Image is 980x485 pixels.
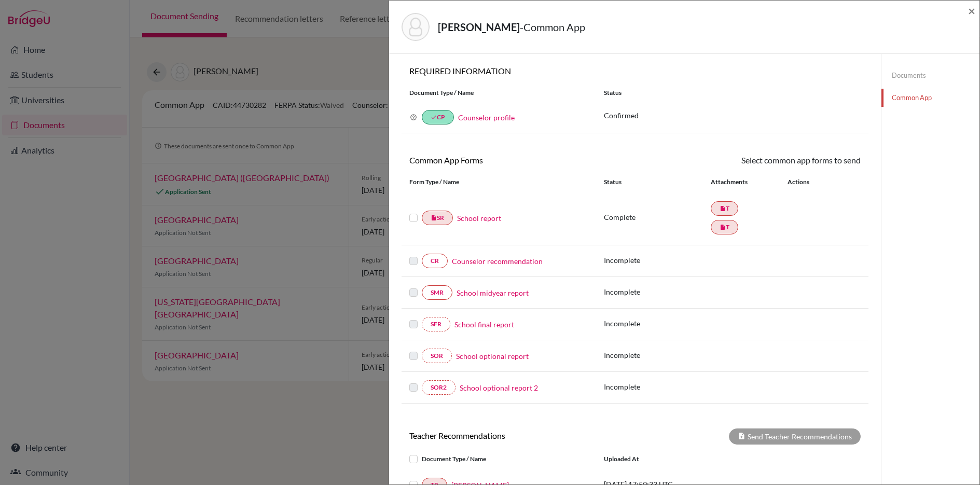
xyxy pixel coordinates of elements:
[431,114,437,120] i: done
[452,256,543,267] a: Counselor recommendation
[438,21,520,33] strong: [PERSON_NAME]
[456,351,529,362] a: School optional report
[711,220,738,234] a: insert_drive_fileT
[775,177,839,187] div: Actions
[604,318,711,329] p: Incomplete
[422,380,456,395] a: SOR2
[604,255,711,266] p: Incomplete
[422,211,453,225] a: insert_drive_fileSR
[968,5,975,17] button: Close
[881,89,979,107] a: Common App
[458,113,515,122] a: Counselor profile
[720,224,726,230] i: insert_drive_file
[720,205,726,212] i: insert_drive_file
[635,154,868,167] div: Select common app forms to send
[604,286,711,297] p: Incomplete
[729,428,861,445] div: Send Teacher Recommendations
[596,88,868,98] div: Status
[422,349,452,363] a: SOR
[711,201,738,216] a: insert_drive_fileT
[422,254,448,268] a: CR
[881,66,979,85] a: Documents
[402,88,596,98] div: Document Type / Name
[422,317,450,331] a: SFR
[711,177,775,187] div: Attachments
[604,177,711,187] div: Status
[460,382,538,393] a: School optional report 2
[422,285,452,300] a: SMR
[604,212,711,223] p: Complete
[431,215,437,221] i: insert_drive_file
[604,350,711,361] p: Incomplete
[402,155,635,165] h6: Common App Forms
[402,177,596,187] div: Form Type / Name
[402,431,635,440] h6: Teacher Recommendations
[596,453,752,465] div: Uploaded at
[402,453,596,465] div: Document Type / Name
[604,381,711,392] p: Incomplete
[520,21,585,33] span: - Common App
[604,110,861,121] p: Confirmed
[457,213,501,224] a: School report
[454,319,514,330] a: School final report
[402,66,868,76] h6: REQUIRED INFORMATION
[457,287,529,298] a: School midyear report
[968,3,975,18] span: ×
[422,110,454,124] a: doneCP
